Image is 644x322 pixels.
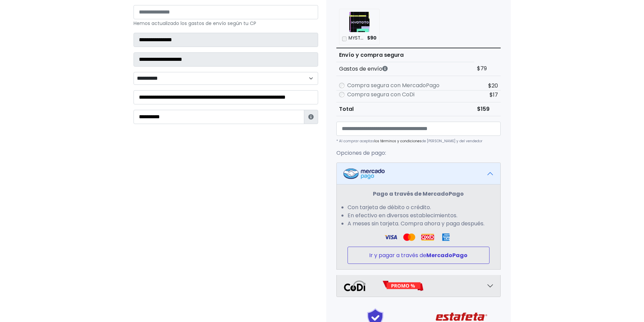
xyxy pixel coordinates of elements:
th: Envío y compra segura [336,48,475,62]
img: Visa Logo [384,233,397,241]
td: $79 [474,62,500,76]
strong: Pago a través de MercadoPago [373,190,464,198]
small: Hemos actualizado los gastos de envío según tu CP [134,20,256,27]
a: los términos y condiciones [374,139,422,144]
i: Los gastos de envío dependen de códigos postales. ¡Te puedes llevar más productos en un solo envío ! [382,66,388,71]
label: Compra segura con CoDi [347,91,414,99]
p: * Al comprar aceptas de [PERSON_NAME] y del vendedor [336,139,501,144]
li: Con tarjeta de débito o crédito. [348,203,490,212]
li: En efectivo en diversos establecimientos. [348,212,490,220]
img: Amex Logo [439,233,452,241]
img: Codi Logo [343,280,366,291]
span: $17 [490,91,498,99]
p: Opciones de pago: [336,149,501,157]
img: Visa Logo [403,233,415,241]
img: Oxxo Logo [421,233,434,241]
li: A meses sin tarjeta. Compra ahora y paga después. [348,220,490,228]
img: Promo [382,280,424,291]
strong: MercadoPago [426,251,468,259]
th: Gastos de envío [336,62,475,76]
span: $90 [367,35,377,42]
button: Ir y pagar a través deMercadoPago [348,247,490,264]
th: Total [336,102,475,116]
img: Mercadopago Logo [343,168,385,179]
img: MYSTERY BOX - GRANDE PARA MERCANCÍA [349,12,369,32]
i: Estafeta lo usará para ponerse en contacto en caso de tener algún problema con el envío [308,114,314,120]
span: $20 [488,82,498,90]
p: MYSTERY BOX - GRANDE PARA MERCANCÍA [349,35,365,42]
label: Compra segura con MercadoPago [347,81,439,90]
td: $159 [474,102,500,116]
